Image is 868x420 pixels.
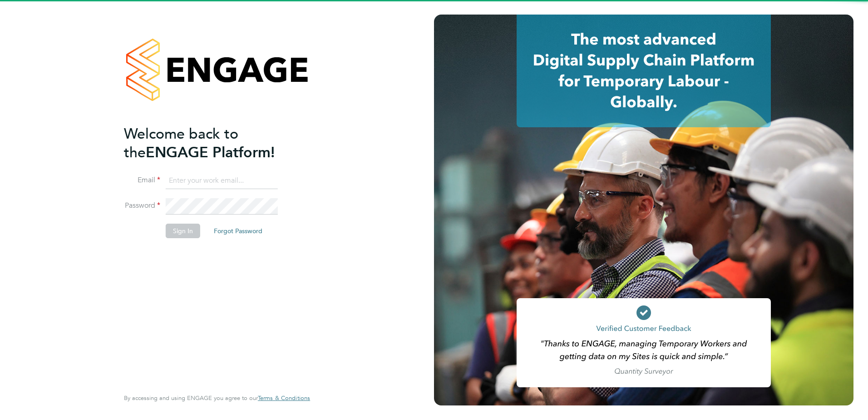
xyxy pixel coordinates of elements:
[207,224,270,238] button: Forgot Password
[166,224,200,238] button: Sign In
[124,394,310,402] span: By accessing and using ENGAGE you agree to our
[166,173,278,189] input: Enter your work email...
[124,125,238,161] span: Welcome back to the
[258,395,310,402] a: Terms & Conditions
[124,125,301,162] h2: ENGAGE Platform!
[124,201,160,210] label: Password
[124,175,160,185] label: Email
